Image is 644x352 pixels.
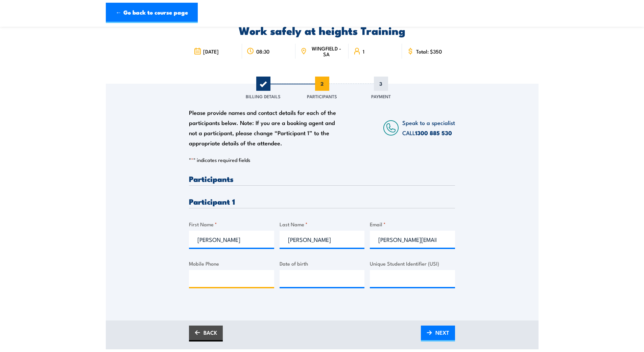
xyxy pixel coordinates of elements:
[415,128,452,137] a: 1300 885 530
[370,220,455,228] label: Email
[416,48,442,54] span: Total: $350
[189,260,274,267] label: Mobile Phone
[106,3,198,23] a: ← Go back to course page
[421,326,455,341] a: NEXT
[189,157,455,163] p: " " indicates required fields
[371,93,391,100] span: Payment
[315,77,329,91] span: 2
[246,93,281,100] span: Billing Details
[370,260,455,267] label: Unique Student Identifier (USI)
[307,93,337,100] span: Participants
[189,198,455,205] h3: Participant 1
[189,175,455,183] h3: Participants
[435,324,449,341] span: NEXT
[402,118,455,137] span: Speak to a specialist CALL
[189,220,274,228] label: First Name
[374,77,388,91] span: 3
[309,45,344,57] span: WINGFIELD - SA
[189,25,455,35] h2: Work safely at heights Training
[203,48,219,54] span: [DATE]
[256,77,270,91] span: 1
[280,260,365,267] label: Date of birth
[256,48,269,54] span: 08:30
[280,220,365,228] label: Last Name
[189,326,223,341] a: BACK
[363,48,364,54] span: 1
[189,107,342,148] div: Please provide names and contact details for each of the participants below. Note: If you are a b...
